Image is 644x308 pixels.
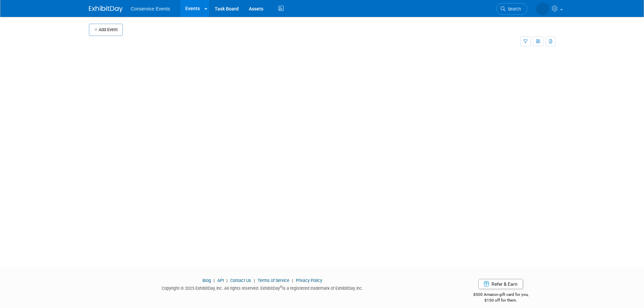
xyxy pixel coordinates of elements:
[212,278,216,283] span: |
[505,6,521,11] span: Search
[296,278,322,283] a: Privacy Policy
[230,278,251,283] a: Contact Us
[478,279,523,289] a: Refer & Earn
[290,278,295,283] span: |
[225,278,229,283] span: |
[252,278,257,283] span: |
[217,278,224,283] a: API
[446,298,555,303] div: $150 off for them.
[202,278,211,283] a: Blog
[536,2,549,15] img: Abby Reaves
[89,24,123,36] button: Add Event
[280,285,282,289] sup: ®
[446,287,555,303] div: $500 Amazon gift card for you,
[89,284,436,291] div: Copyright © 2025 ExhibitDay, Inc. All rights reserved. ExhibitDay is a registered trademark of Ex...
[89,6,123,13] img: ExhibitDay
[496,3,527,15] a: Search
[131,6,170,11] span: Conservice Events
[258,278,289,283] a: Terms of Service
